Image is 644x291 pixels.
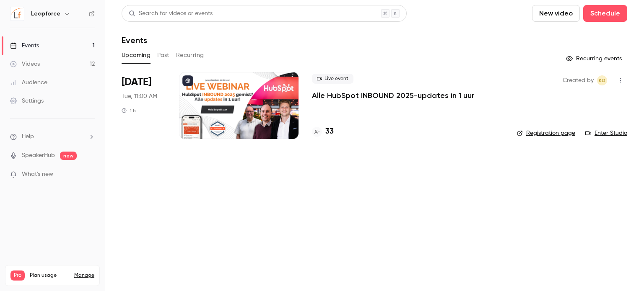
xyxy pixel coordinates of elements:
span: new [60,152,77,160]
a: SpeakerHub [22,151,55,160]
button: Schedule [583,5,627,22]
span: Live event [312,74,353,84]
button: Upcoming [122,49,151,62]
h1: Events [122,35,147,45]
span: Tue, 11:00 AM [122,92,157,100]
div: Search for videos or events [129,9,213,18]
span: Pro [10,270,25,281]
a: Manage [74,272,94,279]
button: Past [157,49,169,62]
a: Enter Studio [585,129,627,137]
div: Settings [10,97,44,105]
h4: 33 [325,126,334,137]
span: Created by [563,75,594,85]
div: Audience [10,78,47,87]
a: Alle HubSpot INBOUND 2025-updates in 1 uur [312,90,474,100]
span: Koen Dorreboom [597,75,607,85]
div: 1 h [122,107,136,114]
div: Sep 9 Tue, 11:00 AM (Europe/Amsterdam) [122,72,166,139]
div: Videos [10,60,40,68]
a: Registration page [517,129,575,137]
a: 33 [312,126,334,137]
li: help-dropdown-opener [10,132,95,141]
span: What's new [22,170,53,179]
button: Recurring events [562,52,627,65]
h6: Leapforce [31,10,60,18]
span: KD [599,75,605,85]
span: Plan usage [30,272,69,279]
span: Help [22,132,34,141]
button: New video [532,5,580,22]
span: [DATE] [122,75,151,89]
button: Recurring [176,49,204,62]
div: Events [10,41,39,50]
img: Leapforce [10,7,24,21]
